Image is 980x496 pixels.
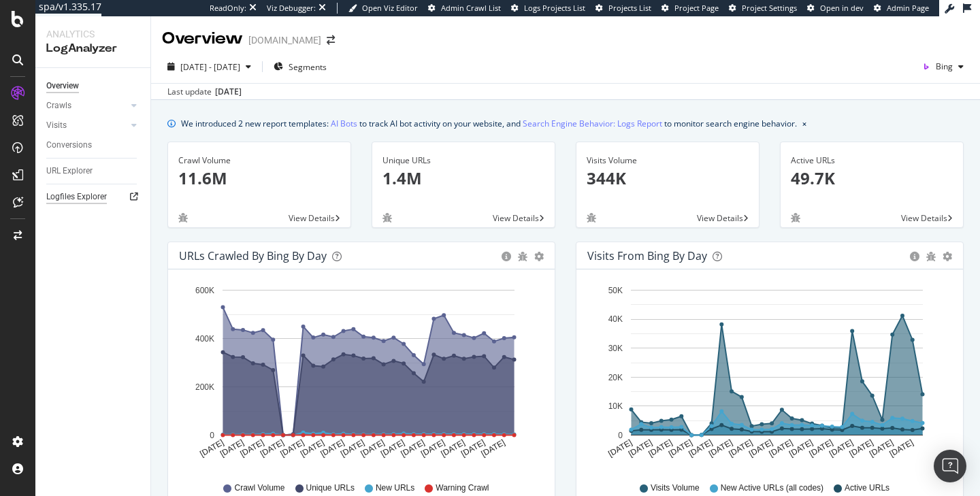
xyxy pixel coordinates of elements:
[382,167,544,190] p: 1.4M
[917,56,969,78] button: Bing
[382,213,392,222] div: bug
[534,252,544,261] div: gear
[687,437,714,459] text: [DATE]
[828,437,855,459] text: [DATE]
[46,164,141,178] a: URL Explorer
[661,3,719,14] a: Project Page
[926,252,936,261] div: bug
[707,437,734,459] text: [DATE]
[179,249,327,263] div: URLs Crawled by Bing by day
[608,401,623,411] text: 10K
[587,167,749,190] p: 344K
[742,3,797,13] span: Project Settings
[608,3,651,13] span: Projects List
[46,79,141,93] a: Overview
[587,154,749,167] div: Visits Volume
[799,114,810,133] button: close banner
[808,437,835,459] text: [DATE]
[608,315,623,325] text: 40K
[306,482,355,494] span: Unique URLs
[362,3,418,13] span: Open Viz Editor
[46,99,127,113] a: Crawls
[234,482,284,494] span: Crawl Volume
[518,252,527,261] div: bug
[845,482,889,494] span: Active URLs
[440,437,467,459] text: [DATE]
[459,437,487,459] text: [DATE]
[179,280,544,469] svg: A chart.
[198,437,225,459] text: [DATE]
[721,482,823,494] span: New Active URLs (all codes)
[46,99,71,113] div: Crawls
[180,61,240,73] span: [DATE] - [DATE]
[162,56,257,78] button: [DATE] - [DATE]
[218,437,246,459] text: [DATE]
[943,252,952,261] div: gear
[901,212,947,224] span: View Details
[46,164,93,178] div: URL Explorer
[667,437,694,459] text: [DATE]
[791,167,953,190] p: 49.7K
[268,56,332,78] button: Segments
[595,3,651,14] a: Projects List
[46,79,79,93] div: Overview
[289,212,335,224] span: View Details
[167,116,964,131] div: info banner
[167,86,242,98] div: Last update
[647,437,674,459] text: [DATE]
[936,61,953,72] span: Bing
[348,3,418,14] a: Open Viz Editor
[46,190,107,204] div: Logfiles Explorer
[178,154,340,167] div: Crawl Volume
[697,212,743,224] span: View Details
[791,213,800,222] div: bug
[382,154,544,167] div: Unique URLs
[238,437,265,459] text: [DATE]
[587,213,596,222] div: bug
[727,437,754,459] text: [DATE]
[379,437,406,459] text: [DATE]
[627,437,654,459] text: [DATE]
[46,41,140,56] div: LogAnalyzer
[399,437,427,459] text: [DATE]
[768,437,795,459] text: [DATE]
[318,437,346,459] text: [DATE]
[511,3,585,14] a: Logs Projects List
[178,167,340,190] p: 11.6M
[46,138,141,152] a: Conversions
[934,450,966,482] div: Open Intercom Messenger
[480,437,507,459] text: [DATE]
[195,334,214,344] text: 400K
[787,437,815,459] text: [DATE]
[887,3,929,13] span: Admin Page
[46,27,140,41] div: Analytics
[299,437,326,459] text: [DATE]
[618,431,623,440] text: 0
[441,3,501,13] span: Admin Crawl List
[502,252,511,261] div: circle-info
[278,437,306,459] text: [DATE]
[524,3,585,13] span: Logs Projects List
[376,482,414,494] span: New URLs
[888,437,915,459] text: [DATE]
[848,437,875,459] text: [DATE]
[587,249,707,263] div: Visits from Bing by day
[289,61,327,73] span: Segments
[428,3,501,14] a: Admin Crawl List
[493,212,539,224] span: View Details
[608,286,623,295] text: 50K
[267,3,316,14] div: Viz Debugger:
[46,190,141,204] a: Logfiles Explorer
[820,3,864,13] span: Open in dev
[195,382,214,392] text: 200K
[46,138,92,152] div: Conversions
[178,213,188,222] div: bug
[339,437,366,459] text: [DATE]
[210,3,246,14] div: ReadOnly:
[195,286,214,295] text: 600K
[46,118,127,133] a: Visits
[419,437,446,459] text: [DATE]
[587,280,952,469] svg: A chart.
[606,437,634,459] text: [DATE]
